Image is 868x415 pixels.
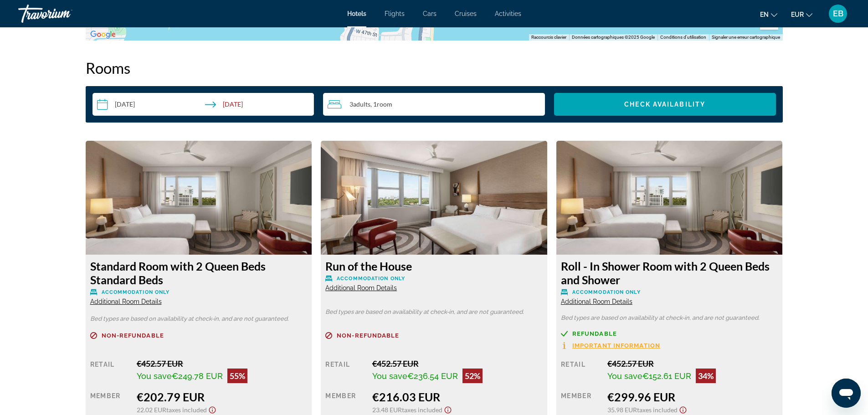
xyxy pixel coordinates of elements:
h2: Rooms [86,59,783,77]
span: Données cartographiques ©2025 Google [572,35,655,40]
span: Room [377,100,392,108]
button: Important Information [561,342,660,349]
a: Hotels [347,10,366,17]
h3: Roll - In Shower Room with 2 Queen Beds and Shower [561,259,778,287]
button: Raccourcis clavier [531,34,566,41]
a: Ouvrir cette zone dans Google Maps (dans une nouvelle fenêtre) [88,29,118,41]
img: Google [88,29,118,41]
div: €299.96 EUR [607,390,778,404]
span: Taxes included [402,406,442,414]
div: 55% [227,369,247,383]
span: Refundable [572,331,617,337]
span: Check Availability [624,101,705,108]
button: Check-in date: Nov 3, 2025 Check-out date: Nov 5, 2025 [92,93,314,116]
span: Non-refundable [337,333,399,338]
span: You save [137,371,172,381]
p: Bed types are based on availability at check-in, and are not guaranteed. [90,316,308,322]
span: Taxes included [166,406,207,414]
span: You save [607,371,642,381]
button: Travelers: 3 adults, 0 children [323,93,545,116]
div: €216.03 EUR [372,390,543,404]
span: EUR [791,11,804,18]
span: EB [833,9,843,18]
a: Conditions d'utilisation (s'ouvre dans un nouvel onglet) [660,35,706,40]
img: 7f49ab57-8563-4921-9042-3b6151d8ebf3.jpeg [556,141,783,255]
h3: Run of the House [325,259,543,273]
a: Signaler une erreur cartographique [712,35,780,40]
span: Important Information [572,343,660,348]
a: Activities [495,10,521,17]
span: 22.02 EUR [137,406,166,414]
div: €452.57 EUR [607,359,778,369]
span: Accommodation Only [572,289,641,295]
span: Taxes included [637,406,678,414]
span: €152.61 EUR [642,371,691,381]
a: Cars [423,10,437,17]
span: en [760,11,769,18]
img: 7f49ab57-8563-4921-9042-3b6151d8ebf3.jpeg [86,141,312,255]
span: €249.78 EUR [172,371,223,381]
div: Retail [90,359,130,383]
a: Flights [385,10,405,17]
span: €236.54 EUR [407,371,458,381]
button: Change currency [791,8,812,21]
span: Accommodation Only [337,276,405,282]
span: 35.98 EUR [607,406,637,414]
span: Additional Room Details [561,298,632,305]
div: 34% [696,369,716,383]
div: Retail [561,359,601,383]
a: Travorium [18,2,109,26]
button: Show Taxes and Fees disclaimer [442,404,453,414]
p: Bed types are based on availability at check-in, and are not guaranteed. [561,315,778,321]
div: €452.57 EUR [137,359,307,369]
span: You save [372,371,407,381]
a: Cruises [455,10,477,17]
button: User Menu [826,4,850,23]
span: Adults [353,100,370,108]
div: Retail [325,359,365,383]
span: Accommodation Only [102,289,170,295]
button: Show Taxes and Fees disclaimer [678,404,688,414]
iframe: Bouton de lancement de la fenêtre de messagerie [832,379,861,408]
h3: Standard Room with 2 Queen Beds Standard Beds [90,259,308,287]
span: Additional Room Details [325,284,397,292]
div: 52% [462,369,483,383]
button: Check Availability [554,93,776,116]
a: Refundable [561,330,778,337]
div: €452.57 EUR [372,359,543,369]
span: 23.48 EUR [372,406,402,414]
span: Additional Room Details [90,298,162,305]
p: Bed types are based on availability at check-in, and are not guaranteed. [325,309,543,315]
button: Show Taxes and Fees disclaimer [207,404,218,414]
button: Change language [760,8,777,21]
span: Non-refundable [102,333,164,338]
span: 3 [349,101,370,108]
div: €202.79 EUR [137,390,307,404]
div: Search widget [92,93,776,116]
span: , 1 [370,101,392,108]
img: b195467f-e728-441c-9317-7055b3a081ee.jpeg [321,141,547,255]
